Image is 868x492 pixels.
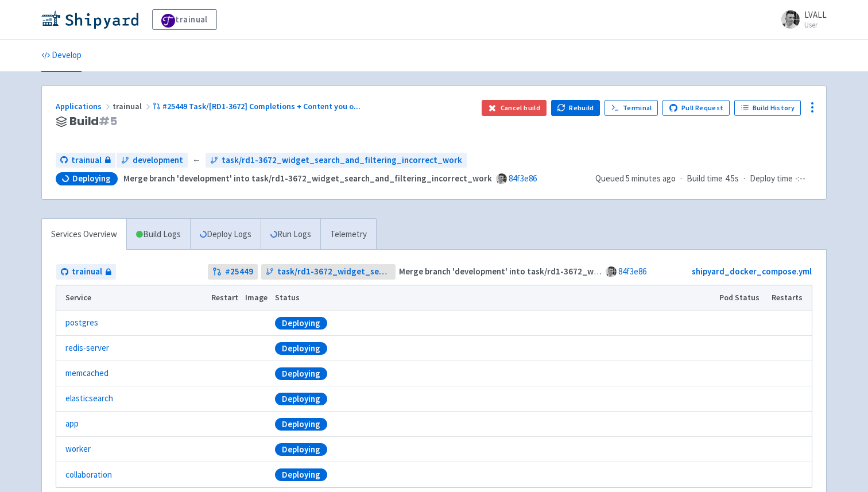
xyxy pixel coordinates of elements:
[482,100,547,116] button: Cancel build
[399,266,768,277] strong: Merge branch 'development' into task/rd1-3672_widget_search_and_filtering_incorrect_work
[272,285,716,311] th: Status
[261,264,396,280] a: task/rd1-3672_widget_search_and_filtering_incorrect_work
[618,266,646,277] a: 84f3e86
[277,265,392,278] span: task/rd1-3672_widget_search_and_filtering_incorrect_work
[595,173,676,184] span: Queued
[72,265,102,278] span: trainual
[133,154,183,167] span: development
[261,219,320,250] a: Run Logs
[275,317,327,330] div: Deploying
[692,266,812,277] a: shipyard_docker_compose.yml
[206,153,467,168] a: task/rd1-3672_widget_search_and_filtering_incorrect_work
[275,367,327,380] div: Deploying
[804,9,827,20] span: LVALL
[804,21,827,29] small: User
[65,367,108,380] a: memcached
[65,316,98,330] a: postgres
[41,40,82,72] a: Develop
[626,173,676,184] time: 5 minutes ago
[127,219,190,250] a: Build Logs
[275,443,327,456] div: Deploying
[222,154,462,167] span: task/rd1-3672_widget_search_and_filtering_incorrect_work
[56,101,113,111] a: Applications
[113,101,153,111] span: trainual
[687,172,723,185] span: Build time
[750,172,793,185] span: Deploy time
[662,100,730,116] a: Pull Request
[41,10,138,29] img: Shipyard logo
[56,285,207,311] th: Service
[72,173,111,184] span: Deploying
[275,393,327,405] div: Deploying
[65,342,109,355] a: redis-server
[207,285,242,311] th: Restart
[192,154,201,167] span: ←
[716,285,768,311] th: Pod Status
[65,443,91,456] a: worker
[275,342,327,355] div: Deploying
[117,153,188,168] a: development
[320,219,376,250] a: Telemetry
[225,265,253,278] strong: # 25449
[162,101,361,111] span: #25449 Task/[RD1-3672] Completions + Content you o ...
[99,113,117,129] span: # 5
[725,172,739,185] span: 4.5s
[65,468,112,482] a: collaboration
[595,172,812,185] div: · ·
[56,264,116,280] a: trainual
[65,392,113,405] a: elasticsearch
[69,115,117,128] span: Build
[734,100,801,116] a: Build History
[604,100,658,116] a: Terminal
[71,154,102,167] span: trainual
[208,264,258,280] a: #25449
[509,173,537,184] a: 84f3e86
[190,219,261,250] a: Deploy Logs
[275,418,327,431] div: Deploying
[275,468,327,481] div: Deploying
[42,219,126,250] a: Services Overview
[768,285,812,311] th: Restarts
[123,173,492,184] strong: Merge branch 'development' into task/rd1-3672_widget_search_and_filtering_incorrect_work
[153,101,362,111] a: #25449 Task/[RD1-3672] Completions + Content you o...
[242,285,272,311] th: Image
[551,100,600,116] button: Rebuild
[774,10,827,29] a: LVALL User
[795,172,805,185] span: -:--
[65,417,79,431] a: app
[56,153,115,168] a: trainual
[152,9,217,30] a: trainual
